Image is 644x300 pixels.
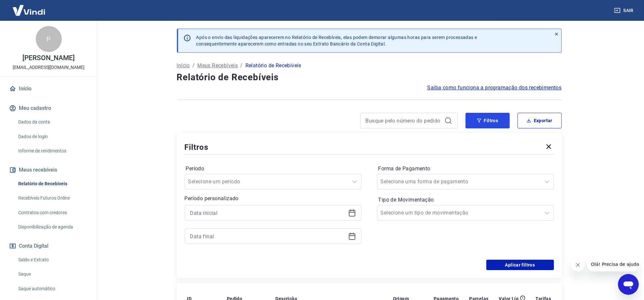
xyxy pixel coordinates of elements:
a: Contratos com credores [16,206,89,219]
a: Dados de login [16,130,89,143]
h4: Relatório de Recebíveis [177,71,562,84]
input: Data final [190,231,346,241]
button: Sair [613,5,636,17]
a: Relatório de Recebíveis [16,177,89,190]
a: Saiba como funciona a programação dos recebimentos [427,84,562,92]
a: Disponibilização de agenda [16,220,89,234]
div: P [36,26,62,52]
p: Após o envio das liquidações aparecerem no Relatório de Recebíveis, elas podem demorar algumas ho... [196,34,477,47]
a: Saldo e Extrato [16,253,89,267]
a: Meus Recebíveis [197,62,238,70]
label: Forma de Pagamento [378,165,553,173]
p: Período personalizado [185,195,361,202]
p: / [192,62,195,70]
button: Meu cadastro [8,101,89,115]
span: Olá! Precisa de ajuda? [4,5,55,10]
input: Data inicial [190,208,346,218]
button: Exportar [518,113,562,128]
a: Saque [16,267,89,281]
a: Informe de rendimentos [16,144,89,158]
h5: Filtros [185,142,209,152]
p: Relatório de Recebíveis [245,62,301,70]
label: Período [186,165,360,173]
a: Recebíveis Futuros Online [16,191,89,205]
img: Vindi [8,0,50,20]
button: Conta Digital [8,239,89,253]
button: Aplicar filtros [486,260,554,270]
a: Dados da conta [16,115,89,129]
a: Início [8,82,89,96]
iframe: Mensagem da empresa [587,257,639,271]
a: Início [177,62,190,70]
button: Meus recebíveis [8,163,89,177]
p: / [240,62,243,70]
a: Saque automático [16,282,89,295]
iframe: Fechar mensagem [572,258,585,271]
p: [EMAIL_ADDRESS][DOMAIN_NAME] [13,64,85,71]
input: Busque pelo número do pedido [366,116,442,125]
p: [PERSON_NAME] [22,55,74,61]
iframe: Botão para abrir a janela de mensagens [618,274,639,295]
button: Filtros [466,113,510,128]
label: Tipo de Movimentação [378,196,553,204]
